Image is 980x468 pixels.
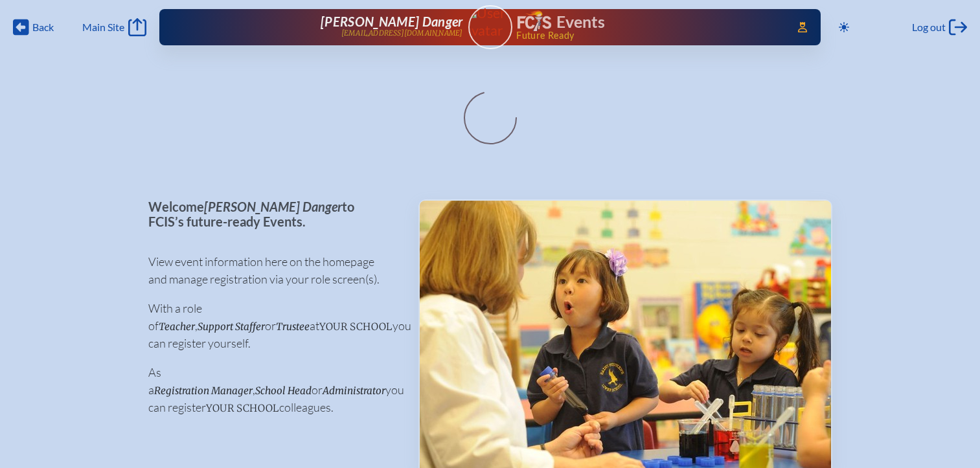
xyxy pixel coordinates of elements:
p: View event information here on the homepage and manage registration via your role screen(s). [148,253,398,288]
img: User Avatar [462,5,518,39]
span: Support Staffer [198,320,265,333]
p: With a role of , or at you can register yourself. [148,300,398,352]
span: your school [206,402,279,414]
span: Registration Manager [154,384,253,397]
span: your school [319,320,393,333]
span: Main Site [82,21,124,34]
div: FCIS Events — Future ready [518,10,780,40]
span: [PERSON_NAME] Danger [321,14,462,29]
span: Future Ready [516,31,779,40]
a: Main Site [82,18,146,36]
span: Back [32,21,54,34]
p: [EMAIL_ADDRESS][DOMAIN_NAME] [341,29,463,38]
a: User Avatar [468,5,512,49]
span: Log out [912,21,946,34]
span: Teacher [159,320,195,333]
a: [PERSON_NAME] Danger[EMAIL_ADDRESS][DOMAIN_NAME] [201,14,463,40]
span: School Head [255,384,312,397]
span: [PERSON_NAME] Danger [204,199,342,214]
span: Administrator [323,384,385,397]
p: As a , or you can register colleagues. [148,364,398,416]
span: Trustee [276,320,310,333]
p: Welcome to FCIS’s future-ready Events. [148,199,398,228]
